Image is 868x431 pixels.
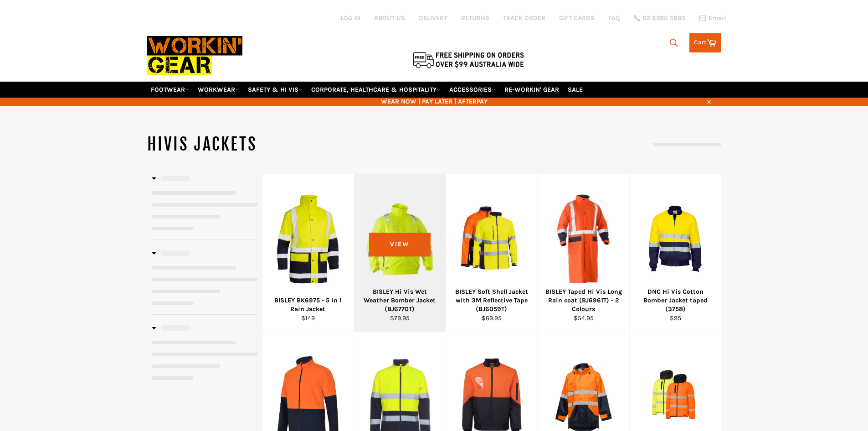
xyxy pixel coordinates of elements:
[537,174,629,332] a: BISLEY Taped Hi Vis Long Rain coat (BJ6961T) - 2 Colours - Workin' Gear BISLEY Taped Hi Vis Long ...
[419,14,447,22] a: DELIVERY
[244,82,306,98] a: SAFETY & HI VIS
[147,133,434,156] h1: HIVIS JACKETS
[369,233,431,256] span: View
[635,314,715,322] div: $95
[635,287,715,314] div: DNC Hi Vis Cotton Bomber Jacket taped (3758)
[194,82,243,98] a: WORKWEAR
[544,287,624,314] div: BISLEY Taped Hi Vis Long Rain coat (BJ6961T) - 2 Colours
[262,174,354,332] a: BISLEY BK6975 - 5 in 1 Rain Jacket - Workin' Gear BISLEY BK6975 - 5 in 1 Rain Jacket $149
[559,14,595,22] a: GIFT CARDS
[461,14,489,22] a: RETURNS
[608,14,620,22] a: FAQ
[544,314,624,322] div: $54.95
[147,82,193,98] a: FOOTWEAR
[411,50,525,69] img: Flat $9.95 shipping Australia wide
[147,97,721,106] span: WEAR NOW | PAY LATER | AFTERPAY
[354,174,446,332] a: BISLEY Hi Vis Wet Weather Bomber Jacket (BJ6770T) - Workin' Gear BISLEY Hi Vis Wet Weather Bomber...
[452,314,532,322] div: $69.95
[549,193,618,285] img: BISLEY Taped Hi Vis Long Rain coat (BJ6961T) - 2 Colours - Workin' Gear
[446,82,499,98] a: ACCESSORIES
[274,193,343,285] img: BISLEY BK6975 - 5 in 1 Rain Jacket - Workin' Gear
[501,82,563,98] a: RE-WORKIN' GEAR
[709,15,726,21] span: Email
[446,174,538,332] a: BISLEY Soft Shell Jacket with 3M Reflective Tape (BJ6059T) - Workin' Gear BISLEY Soft Shell Jacke...
[699,15,726,22] a: Email
[629,174,721,332] a: DNC 3758 Hi Vis Cotton Bomber Jacket taped - Workin' Gear DNC Hi Vis Cotton Bomber Jacket taped (...
[268,296,348,314] div: BISLEY BK6975 - 5 in 1 Rain Jacket
[457,205,526,273] img: BISLEY Soft Shell Jacket with 3M Reflective Tape (BJ6059T) - Workin' Gear
[147,30,242,81] img: Workin Gear leaders in Workwear, Safety Boots, PPE, Uniforms. Australia's No.1 in Workwear
[641,205,710,274] img: DNC 3758 Hi Vis Cotton Bomber Jacket taped - Workin' Gear
[642,15,685,21] span: 02 6280 5885
[564,82,586,98] a: SALE
[360,287,440,314] div: BISLEY Hi Vis Wet Weather Bomber Jacket (BJ6770T)
[340,14,360,22] a: Log in
[374,14,405,22] a: ABOUT US
[689,33,721,52] a: Cart
[452,287,532,314] div: BISLEY Soft Shell Jacket with 3M Reflective Tape (BJ6059T)
[268,314,348,322] div: $149
[634,15,685,21] a: 02 6280 5885
[503,14,545,22] a: TRACK ORDER
[308,82,444,98] a: CORPORATE, HEALTHCARE & HOSPITALITY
